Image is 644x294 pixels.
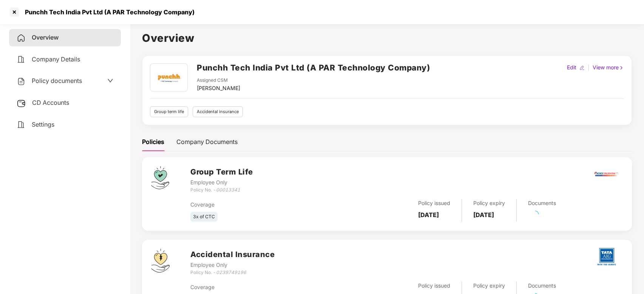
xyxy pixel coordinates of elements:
span: Policy documents [32,77,82,84]
div: Documents [528,282,556,290]
img: svg+xml;base64,PHN2ZyB4bWxucz0iaHR0cDovL3d3dy53My5vcmcvMjAwMC9zdmciIHdpZHRoPSIyNCIgaGVpZ2h0PSIyNC... [17,120,26,129]
div: [PERSON_NAME] [197,84,240,92]
img: svg+xml;base64,PHN2ZyB4bWxucz0iaHR0cDovL3d3dy53My5vcmcvMjAwMC9zdmciIHdpZHRoPSI0Ny43MTQiIGhlaWdodD... [151,166,169,189]
div: Coverage [190,283,335,291]
div: Punchh Tech India Pvt Ltd (A PAR Technology Company) [20,8,195,16]
span: down [107,78,113,84]
div: Group term life [150,106,188,117]
i: 00013341 [216,187,240,193]
div: Policy No. - [190,187,253,194]
div: Employee Only [190,178,253,187]
img: svg+xml;base64,PHN2ZyB4bWxucz0iaHR0cDovL3d3dy53My5vcmcvMjAwMC9zdmciIHdpZHRoPSIyNCIgaGVpZ2h0PSIyNC... [17,77,26,86]
div: Employee Only [190,261,275,269]
div: Policies [142,137,164,147]
div: Policy expiry [473,199,505,207]
div: Coverage [190,201,335,209]
b: [DATE] [418,211,439,219]
span: Company Details [32,55,80,63]
div: Accidental insurance [193,106,243,117]
span: Settings [32,121,54,128]
div: View more [591,63,625,72]
div: Assigned CSM [197,77,240,84]
div: | [586,63,591,72]
i: 0239749196 [216,269,246,275]
span: loading [530,209,540,219]
h3: Accidental Insurance [190,249,275,260]
div: Documents [528,199,556,207]
img: rightIcon [619,65,624,70]
div: 3x of CTC [190,212,218,222]
b: [DATE] [473,211,494,219]
span: Overview [32,34,59,41]
img: svg+xml;base64,PHN2ZyB3aWR0aD0iMjUiIGhlaWdodD0iMjQiIHZpZXdCb3g9IjAgMCAyNSAyNCIgZmlsbD0ibm9uZSIgeG... [17,99,26,108]
div: Policy No. - [190,269,275,276]
img: tatag.png [593,243,620,270]
div: Policy issued [418,282,450,290]
div: Edit [565,63,578,72]
img: svg+xml;base64,PHN2ZyB4bWxucz0iaHR0cDovL3d3dy53My5vcmcvMjAwMC9zdmciIHdpZHRoPSIyNCIgaGVpZ2h0PSIyNC... [17,55,26,64]
img: iciciprud.png [593,161,620,187]
div: Policy issued [418,199,450,207]
img: editIcon [579,65,585,70]
img: svg+xml;base64,PHN2ZyB4bWxucz0iaHR0cDovL3d3dy53My5vcmcvMjAwMC9zdmciIHdpZHRoPSI0OS4zMjEiIGhlaWdodD... [151,249,170,273]
img: svg+xml;base64,PHN2ZyB4bWxucz0iaHR0cDovL3d3dy53My5vcmcvMjAwMC9zdmciIHdpZHRoPSIyNCIgaGVpZ2h0PSIyNC... [17,34,26,43]
h2: Punchh Tech India Pvt Ltd (A PAR Technology Company) [197,61,430,74]
div: Company Documents [176,137,238,147]
div: Policy expiry [473,282,505,290]
img: images.jpg [151,64,186,91]
h3: Group Term Life [190,166,253,178]
h1: Overview [142,30,632,46]
span: CD Accounts [32,99,69,106]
